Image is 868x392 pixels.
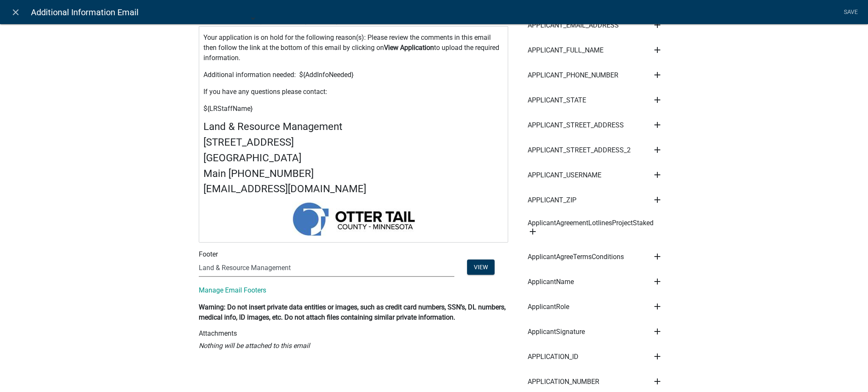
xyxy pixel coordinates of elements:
button: View [467,259,495,275]
p: ${LRStaffName} [203,104,504,114]
div: Footer [192,249,515,259]
i: Nothing will be attached to this email [199,342,310,350]
i: add [652,301,662,312]
p: Additional information needed: ${AddInfoNeeded} [203,70,504,80]
span: APPLICANT_FULL_NAME [528,47,604,54]
i: add [652,276,662,287]
i: add [652,251,662,262]
span: APPLICANT_STATE [528,97,586,104]
i: add [652,70,662,80]
span: APPLICANT_STREET_ADDRESS [528,122,624,129]
i: add [652,195,662,205]
strong: View Application [384,44,434,52]
i: add [652,326,662,337]
span: APPLICATION_ID [528,353,579,360]
h6: Attachments [199,329,508,337]
span: APPLICATION_NUMBER [528,378,599,385]
i: add [652,95,662,105]
span: APPLICANT_PHONE_NUMBER [528,72,618,79]
i: add [652,170,662,180]
p: Your application is on hold for the following reason(s): Please review the comments in this email... [203,33,504,63]
div: Editor editing area: main. Press Alt+0 for help. [199,26,508,243]
span: Additional Information Email [31,4,139,21]
span: APPLICANT_EMAIL_ADDRESS [528,22,619,29]
span: ApplicantSignature [528,329,585,335]
span: ApplicantName [528,279,574,285]
a: Save [840,4,861,20]
p: If you have any questions please contact: [203,87,504,97]
span: ApplicantRole [528,304,569,310]
i: add [652,145,662,155]
i: add [528,226,538,237]
h4: [EMAIL_ADDRESS][DOMAIN_NAME] [203,183,504,195]
span: APPLICANT_ZIP [528,197,576,204]
img: https://ottertailcountymn.us/wp-content/uploads/2018/11/EC-brand-blue-horizontal-400x112.jpg [292,202,415,236]
h4: Land & Resource Management [203,121,504,133]
i: add [652,351,662,362]
i: add [652,376,662,386]
h4: [GEOGRAPHIC_DATA] [203,152,504,164]
span: APPLICANT_USERNAME [528,172,601,179]
i: add [652,20,662,30]
span: ApplicantAgreementLotlinesProjectStaked [528,220,654,226]
a: Manage Email Footers [199,286,266,294]
p: Warning: Do not insert private data entities or images, such as credit card numbers, SSN’s, DL nu... [199,302,508,323]
span: APPLICANT_STREET_ADDRESS_2 [528,147,631,154]
h4: Main [PHONE_NUMBER] [203,168,504,180]
i: add [652,120,662,130]
i: close [11,7,21,17]
h4: [STREET_ADDRESS] [203,136,504,149]
span: ApplicantAgreeTermsConditions [528,254,624,260]
i: add [652,45,662,55]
